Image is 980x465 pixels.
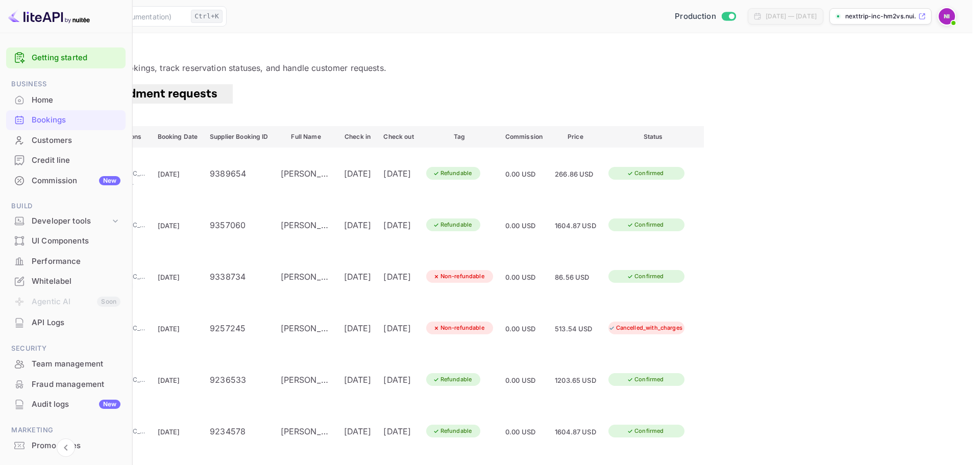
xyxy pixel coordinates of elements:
[6,201,126,212] span: Build
[620,425,670,437] div: Confirmed
[377,126,420,148] th: Check out
[6,425,126,436] span: Marketing
[32,215,110,227] div: Developer tools
[12,45,960,58] p: Bookings
[555,170,594,178] span: 266.86 USD
[32,114,120,126] div: Bookings
[158,222,180,230] span: [DATE]
[555,222,596,230] span: 1604.87 USD
[426,373,479,386] div: Refundable
[426,218,479,231] div: Refundable
[32,135,120,146] div: Customers
[281,425,332,437] div: Rahul Noble
[158,376,180,384] span: [DATE]
[344,167,372,180] div: [DATE]
[8,8,90,25] img: LiteAPI logo
[671,11,740,22] div: Switch to Sandbox mode
[675,11,716,22] span: Production
[6,343,126,354] span: Security
[555,325,593,333] span: 513.54 USD
[210,219,268,231] div: 9357060
[32,440,120,452] div: Promo codes
[549,126,602,148] th: Price
[505,170,535,178] span: 0.00 USD
[344,374,372,386] div: [DATE]
[281,219,332,231] div: Ronaldo Lewis
[210,167,268,180] div: 9389654
[32,155,120,166] div: Credit line
[505,273,535,281] span: 0.00 USD
[32,256,120,267] div: Performance
[281,374,332,386] div: Akeem Reynolds
[281,271,332,283] div: Lori Rice
[191,10,223,23] div: Ctrl+K
[620,218,670,231] div: Confirmed
[281,167,332,180] div: Amy Btest
[57,438,75,457] button: Collapse navigation
[344,322,372,334] div: [DATE]
[505,222,535,230] span: 0.00 USD
[620,373,670,386] div: Confirmed
[939,8,955,25] img: NextTrip INC
[158,325,180,333] span: [DATE]
[32,379,120,390] div: Fraud management
[32,52,120,64] a: Getting started
[602,126,704,148] th: Status
[32,399,120,410] div: Audit logs
[96,86,217,102] span: Amendment requests
[555,273,589,281] span: 86.56 USD
[275,126,338,148] th: Full Name
[505,428,535,436] span: 0.00 USD
[383,374,413,386] div: [DATE]
[32,358,120,370] div: Team management
[158,273,180,281] span: [DATE]
[505,376,535,384] span: 0.00 USD
[602,322,689,334] div: Cancelled_with_charges
[32,94,120,106] div: Home
[420,126,499,148] th: Tag
[338,126,378,148] th: Check in
[32,175,120,187] div: Commission
[32,235,120,247] div: UI Components
[158,170,180,178] span: [DATE]
[383,271,413,283] div: [DATE]
[99,400,120,409] div: New
[6,79,126,90] span: Business
[12,84,960,104] div: account-settings tabs
[210,322,268,334] div: 9257245
[32,276,120,287] div: Whitelabel
[281,322,332,334] div: Brittney Atest
[499,126,549,148] th: Commission
[383,322,413,334] div: [DATE]
[204,126,274,148] th: Supplier Booking ID
[344,271,372,283] div: [DATE]
[99,176,120,185] div: New
[210,271,268,283] div: 9338734
[158,428,180,436] span: [DATE]
[505,325,535,333] span: 0.00 USD
[344,219,372,231] div: [DATE]
[344,425,372,437] div: [DATE]
[555,428,596,436] span: 1604.87 USD
[766,12,817,21] div: [DATE] — [DATE]
[12,62,960,74] p: View and manage all hotel bookings, track reservation statuses, and handle customer requests.
[383,425,413,437] div: [DATE]
[383,219,413,231] div: [DATE]
[845,12,916,21] p: nexttrip-inc-hm2vs.nui...
[426,270,491,283] div: Non-refundable
[620,167,670,180] div: Confirmed
[152,126,204,148] th: Booking Date
[32,317,120,329] div: API Logs
[210,425,268,437] div: 9234578
[383,167,413,180] div: [DATE]
[426,322,491,334] div: Non-refundable
[620,270,670,283] div: Confirmed
[210,374,268,386] div: 9236533
[426,425,479,437] div: Refundable
[426,167,479,180] div: Refundable
[555,376,596,384] span: 1203.65 USD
